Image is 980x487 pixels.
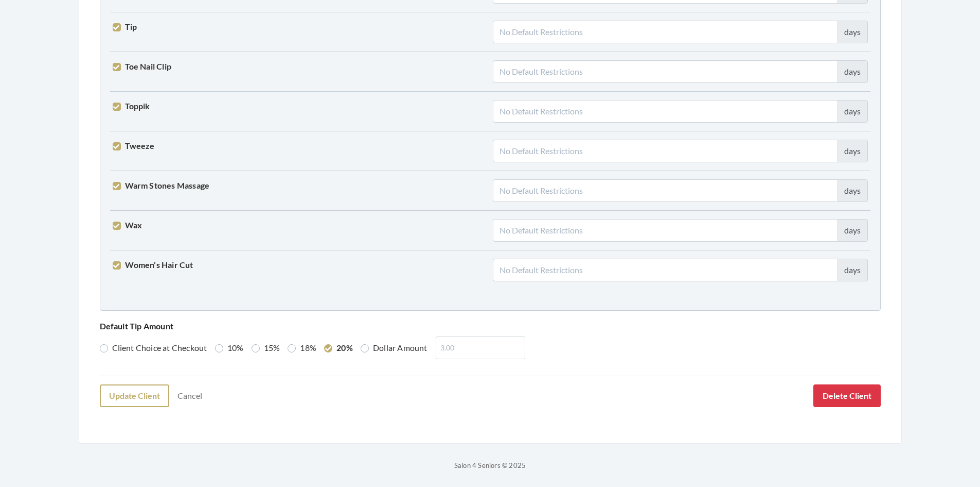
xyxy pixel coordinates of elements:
[288,342,316,354] label: 18%
[79,459,902,472] p: Salon 4 Seniors © 2025
[436,337,525,359] input: 3.00
[493,259,838,281] input: No Default Restrictions
[838,259,868,281] div: days
[252,342,280,354] label: 15%
[113,140,155,152] label: Tweeze
[493,179,838,202] input: No Default Restrictions
[838,219,868,242] div: days
[100,342,207,354] label: Client Choice at Checkout
[100,319,881,333] p: Default Tip Amount
[113,179,210,192] label: Warm Stones Massage
[361,342,427,354] label: Dollar Amount
[493,60,838,83] input: No Default Restrictions
[838,179,868,202] div: days
[100,384,169,407] button: Update Client
[113,60,172,73] label: Toe Nail Clip
[113,100,150,112] label: Toppik
[493,219,838,242] input: No Default Restrictions
[813,384,881,407] button: Delete Client
[838,140,868,162] div: days
[113,21,137,33] label: Tip
[171,386,209,406] a: Cancel
[113,219,142,231] label: Wax
[215,342,244,354] label: 10%
[838,100,868,123] div: days
[113,259,193,271] label: Women's Hair Cut
[493,21,838,43] input: No Default Restrictions
[838,21,868,43] div: days
[324,342,353,354] label: 20%
[493,100,838,123] input: No Default Restrictions
[493,140,838,162] input: No Default Restrictions
[838,60,868,83] div: days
